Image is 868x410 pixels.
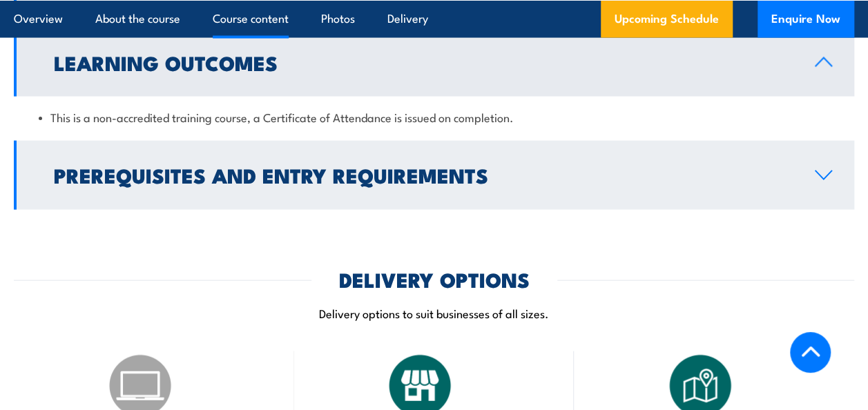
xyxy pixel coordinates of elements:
a: Prerequisites and Entry Requirements [14,141,854,210]
h2: Prerequisites and Entry Requirements [54,166,793,184]
h2: Learning Outcomes [54,53,793,71]
li: This is a non-accredited training course, a Certificate of Attendance is issued on completion. [39,109,829,125]
a: Learning Outcomes [14,28,854,97]
h2: DELIVERY OPTIONS [339,270,530,288]
p: Delivery options to suit businesses of all sizes. [14,305,854,321]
